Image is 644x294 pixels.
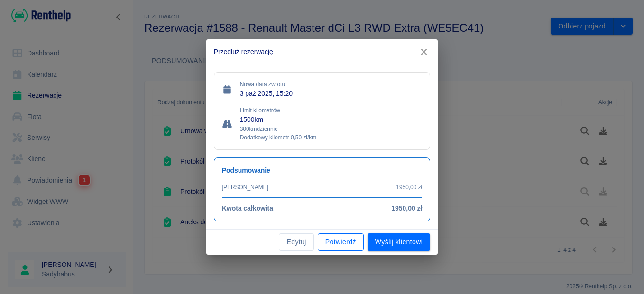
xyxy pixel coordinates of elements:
[222,183,268,192] p: [PERSON_NAME]
[222,203,273,213] h6: Kwota całkowita
[279,233,313,251] button: Edytuj
[318,233,364,251] button: Potwierdź
[240,80,423,89] p: Nowa data zwrotu
[240,125,423,133] p: 300 km dziennie
[396,183,422,192] p: 1950,00 zł
[240,115,423,125] p: 1500 km
[391,203,422,213] h6: 1950,00 zł
[240,133,423,142] p: Dodatkowy kilometr 0,50 zł/km
[368,233,430,251] button: Wyślij klientowi
[240,89,423,99] p: 3 paź 2025, 15:20
[222,165,423,175] h6: Podsumowanie
[206,39,438,64] h2: Przedłuż rezerwację
[240,106,423,115] p: Limit kilometrów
